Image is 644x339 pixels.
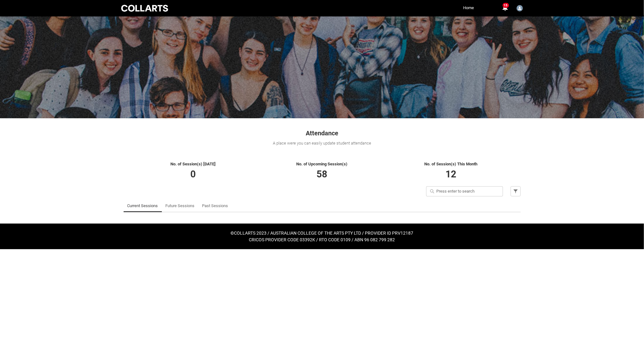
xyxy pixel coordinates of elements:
span: 12 [446,169,457,180]
span: No. of Session(s) [DATE] [170,162,216,166]
button: User Profile Tim.Westhaven [515,3,524,13]
input: Press enter to search [426,186,503,196]
a: Current Sessions [127,200,158,212]
button: 15 [501,4,509,12]
span: 0 [190,169,196,180]
button: Filter [511,186,521,196]
div: A place were you can easily update student attendance [124,140,521,146]
span: 58 [317,169,328,180]
span: No. of Upcoming Session(s) [297,162,348,166]
a: Future Sessions [166,200,195,212]
a: Home [462,3,476,13]
img: Tim.Westhaven [517,5,523,11]
li: Past Sessions [199,200,232,212]
a: Past Sessions [202,200,228,212]
li: Current Sessions [124,200,162,212]
span: No. of Session(s) This Month [425,162,478,166]
li: Future Sessions [162,200,199,212]
span: Attendance [306,129,338,137]
span: 15 [503,3,509,8]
